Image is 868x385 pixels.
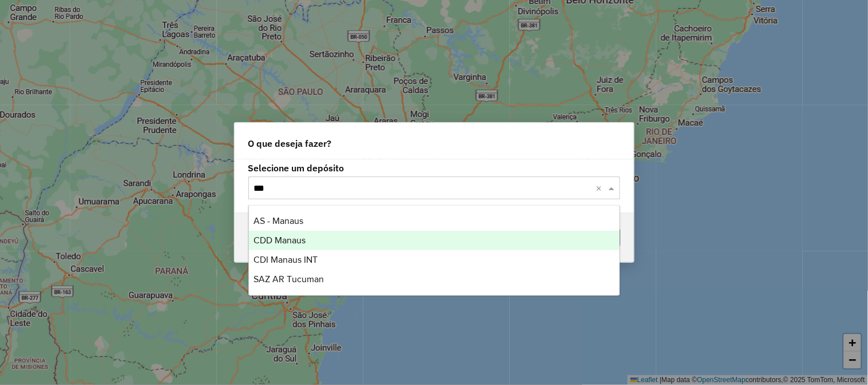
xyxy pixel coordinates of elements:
ng-dropdown-panel: Options list [248,205,620,296]
span: CDI Manaus INT [253,255,318,264]
span: Clear all [596,181,606,195]
label: Selecione um depósito [248,161,620,175]
span: SAZ AR Tucuman [253,274,324,284]
span: O que deseja fazer? [248,137,332,150]
span: CDD Manaus [253,235,306,245]
span: AS - Manaus [253,216,303,226]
